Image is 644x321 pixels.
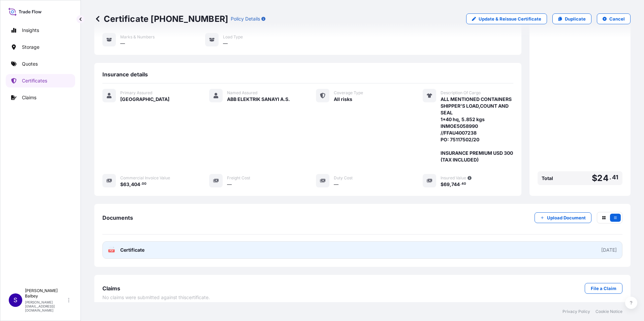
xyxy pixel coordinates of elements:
[597,174,608,182] span: 24
[94,13,228,24] p: Certificate [PHONE_NUMBER]
[535,212,591,223] button: Upload Document
[22,27,39,34] p: Insights
[22,44,39,50] p: Storage
[120,40,125,47] span: —
[441,90,481,96] span: Description Of Cargo
[13,297,18,304] span: S
[223,40,228,47] span: —
[466,13,547,24] a: Update & Reissue Certificate
[547,214,586,221] p: Upload Document
[585,283,622,294] a: File a Claim
[592,174,597,182] span: $
[595,309,622,314] a: Cookie Notice
[123,182,129,187] span: 63
[120,175,170,181] span: Commercial Invoice Value
[231,15,260,22] p: Policy Details
[441,96,513,163] span: ALL MENTIONED CONTAINERS SHIPPER'S LOAD,COUNT AND SEAL 1*40 hq, 5.852 kgs INMOE5058990 //FFAU4007...
[562,309,590,314] a: Privacy Policy
[6,40,75,54] a: Storage
[451,182,460,187] span: 744
[227,90,257,96] span: Named Assured
[461,183,466,185] span: 40
[102,241,622,259] a: PDFCertificate[DATE]
[609,175,611,179] span: .
[102,294,210,301] span: No claims were submitted against this certificate .
[142,183,147,185] span: 00
[102,71,148,78] span: Insurance details
[102,285,120,292] span: Claims
[334,175,353,181] span: Duty Cost
[6,57,75,71] a: Quotes
[25,288,67,299] p: [PERSON_NAME] Balbey
[565,15,586,22] p: Duplicate
[441,182,444,187] span: $
[334,181,339,188] span: —
[460,183,461,185] span: .
[120,90,152,96] span: Primary Assured
[140,183,141,185] span: .
[334,96,352,103] span: All risks
[120,182,123,187] span: $
[6,74,75,87] a: Certificates
[444,182,450,187] span: 69
[22,61,38,67] p: Quotes
[227,175,250,181] span: Freight Cost
[591,285,616,292] p: File a Claim
[334,90,363,96] span: Coverage Type
[601,247,617,253] div: [DATE]
[131,182,140,187] span: 404
[450,182,451,187] span: ,
[441,175,466,181] span: Insured Value
[22,77,47,84] p: Certificates
[6,24,75,37] a: Insights
[22,94,36,101] p: Claims
[25,300,67,312] p: [PERSON_NAME][EMAIL_ADDRESS][DOMAIN_NAME]
[120,247,144,253] span: Certificate
[120,96,169,103] span: [GEOGRAPHIC_DATA]
[612,175,618,179] span: 41
[552,13,591,24] a: Duplicate
[227,96,290,103] span: ABB ELEKTRIK SANAYI A.S.
[597,13,631,24] button: Cancel
[129,182,131,187] span: ,
[609,15,625,22] p: Cancel
[109,250,114,252] text: PDF
[6,91,75,104] a: Claims
[479,15,541,22] p: Update & Reissue Certificate
[227,181,232,188] span: —
[542,175,553,182] span: Total
[102,214,133,221] span: Documents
